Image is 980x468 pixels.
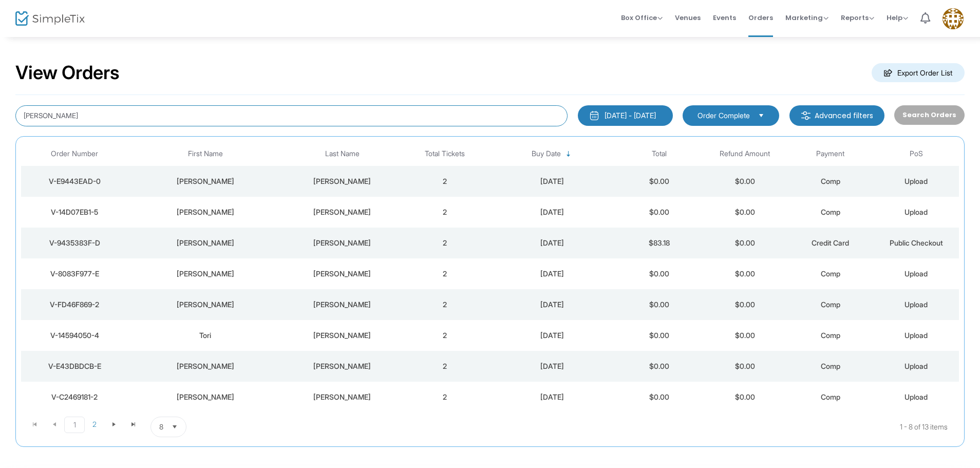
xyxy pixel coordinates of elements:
span: 8 [159,422,163,432]
span: Upload [904,362,928,370]
button: Select [754,110,768,121]
td: $0.00 [702,166,788,197]
div: 9/2/2025 [491,392,614,402]
div: V-E9443EAD-0 [24,176,125,186]
div: 9/2/2025 [491,361,614,371]
div: Sliva [285,269,400,279]
div: 9/2/2025 [491,299,614,310]
div: Mitchell [130,238,279,248]
button: [DATE] - [DATE] [578,105,673,126]
input: Search by name, email, phone, order number, ip address, or last 4 digits of card [15,105,568,126]
td: $0.00 [616,320,702,351]
td: $0.00 [616,351,702,382]
div: 9/2/2025 [491,330,614,341]
div: V-14594050-4 [24,330,125,341]
td: 2 [402,166,488,197]
span: Go to the next page [104,417,124,432]
span: Comp [821,300,840,309]
td: $83.18 [616,228,702,258]
td: $0.00 [702,382,788,413]
span: Upload [904,208,928,216]
td: $0.00 [702,320,788,351]
th: Total Tickets [402,142,488,166]
span: Comp [821,269,840,278]
span: Payment [816,149,844,158]
td: $0.00 [702,228,788,258]
div: [DATE] - [DATE] [605,110,656,121]
td: $0.00 [702,351,788,382]
div: Tori [130,330,279,341]
span: Venues [675,5,701,31]
span: Go to the last page [124,417,143,432]
span: Credit Card [812,238,849,247]
img: filter [801,110,811,121]
m-button: Export Order List [872,63,965,82]
div: Sliva [285,207,400,217]
span: Comp [821,208,840,216]
td: 2 [402,258,488,289]
div: Sliva [285,361,400,371]
div: Sliva [285,392,400,402]
td: $0.00 [616,197,702,228]
td: $0.00 [702,258,788,289]
span: Orders [748,5,773,31]
span: Public Checkout [890,238,943,247]
span: Page 2 [85,417,104,432]
td: 2 [402,289,488,320]
kendo-pager-info: 1 - 8 of 13 items [289,417,948,437]
span: Box Office [621,13,663,23]
div: 9/19/2025 [491,176,614,186]
td: $0.00 [616,258,702,289]
div: V-E43DBDCB-E [24,361,125,371]
div: 9/16/2025 [491,238,614,248]
div: Sliva [285,330,400,341]
div: Samantha [130,176,279,186]
div: V-9435383F-D [24,238,125,248]
span: Comp [821,177,840,185]
th: Refund Amount [702,142,788,166]
span: Upload [904,177,928,185]
button: Select [167,417,182,437]
td: $0.00 [702,197,788,228]
span: Events [713,5,736,31]
div: Samantha [130,269,279,279]
td: $0.00 [616,382,702,413]
span: Go to the last page [129,420,138,428]
div: V-8083F977-E [24,269,125,279]
span: Upload [904,300,928,309]
span: Comp [821,362,840,370]
span: Order Number [51,149,98,158]
td: 2 [402,351,488,382]
span: Upload [904,331,928,340]
span: PoS [910,149,923,158]
td: 2 [402,228,488,258]
span: Sortable [564,150,573,158]
th: Total [616,142,702,166]
div: 9/19/2025 [491,207,614,217]
div: Samantha [130,207,279,217]
span: Last Name [325,149,360,158]
img: monthly [589,110,599,121]
span: Upload [904,269,928,278]
span: Page 1 [64,417,85,433]
div: Sliva [285,176,400,186]
div: V-FD46F869-2 [24,299,125,310]
td: $0.00 [616,289,702,320]
span: Order Complete [698,110,750,121]
div: Sliva [285,299,400,310]
div: 9/2/2025 [491,269,614,279]
span: Help [887,13,908,23]
div: Sliva [285,238,400,248]
div: Michele [130,299,279,310]
h2: View Orders [15,62,120,84]
div: Samantha [130,392,279,402]
div: Alexis [130,361,279,371]
td: 2 [402,382,488,413]
span: Go to the next page [110,420,118,428]
span: Comp [821,331,840,340]
td: 2 [402,320,488,351]
span: Reports [841,13,874,23]
span: Comp [821,392,840,401]
span: First Name [188,149,223,158]
td: $0.00 [616,166,702,197]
